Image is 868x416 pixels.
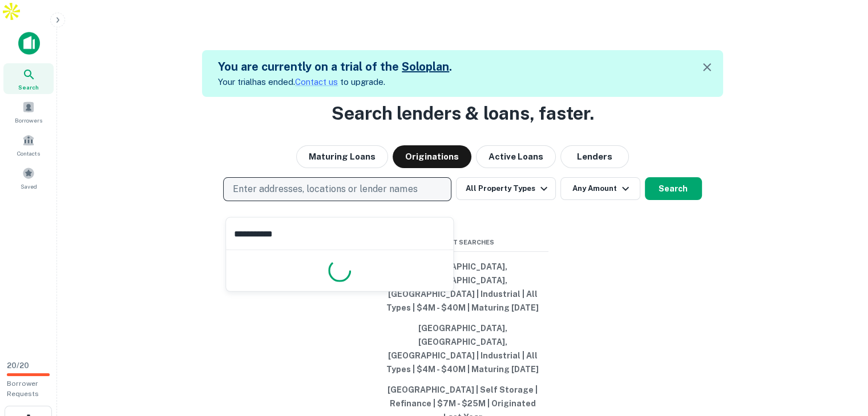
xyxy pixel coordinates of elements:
iframe: Chat Widget [811,325,868,380]
button: Any Amount [560,177,640,200]
p: Enter addresses, locations or lender names [233,182,417,196]
button: All Property Types [456,177,555,200]
h5: You are currently on a trial of the . [218,58,452,75]
span: Saved [21,182,37,191]
button: [GEOGRAPHIC_DATA], [GEOGRAPHIC_DATA], [GEOGRAPHIC_DATA] | Industrial | All Types | $4M - $40M | M... [377,256,548,318]
button: [GEOGRAPHIC_DATA], [GEOGRAPHIC_DATA], [GEOGRAPHIC_DATA] | Industrial | All Types | $4M - $40M | M... [377,318,548,380]
button: Active Loans [476,145,556,168]
button: Originations [393,145,471,168]
button: Enter addresses, locations or lender names [223,177,451,201]
span: Borrower Requests [7,380,39,398]
a: Contact us [295,77,338,87]
button: Lenders [560,145,629,168]
img: capitalize-icon.png [18,32,40,55]
span: Search [18,83,39,92]
p: Your trial has ended. to upgrade. [218,75,452,89]
a: Soloplan [402,60,449,74]
a: Contacts [3,129,54,160]
span: Borrowers [15,116,42,125]
h3: Search lenders & loans, faster. [332,100,594,127]
a: Search [3,63,54,94]
a: Saved [3,162,54,193]
a: Borrowers [3,96,54,127]
span: 20 / 20 [7,361,29,370]
button: Search [645,177,702,200]
span: Recent Searches [377,238,548,247]
button: Maturing Loans [296,145,388,168]
span: Contacts [17,149,40,158]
